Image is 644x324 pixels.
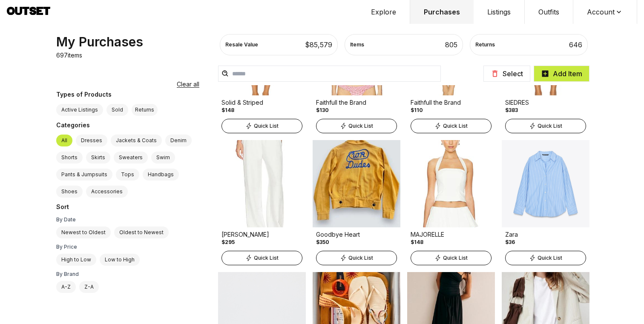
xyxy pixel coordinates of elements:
div: $383 [505,107,518,114]
div: $36 [505,239,515,246]
button: Select [483,66,530,82]
p: 697 items [56,51,82,60]
div: My Purchases [56,34,143,49]
div: Faithfull the Brand [316,98,397,107]
div: Categories [56,121,199,131]
div: 646 [569,40,582,50]
div: Solid & Striped [221,98,302,107]
img: Product Image [313,140,400,227]
label: Sold [106,104,128,116]
span: Quick List [538,123,562,129]
span: Quick List [348,123,373,129]
img: Product Image [218,140,306,227]
a: Quick List [502,249,589,265]
label: Newest to Oldest [56,227,111,238]
div: $ 85,579 [305,40,332,50]
button: Returns [132,104,158,116]
div: $148 [411,239,423,246]
div: By Date [56,216,199,223]
div: $148 [221,107,234,114]
div: By Price [56,244,199,250]
a: Quick List [407,117,495,133]
div: $130 [316,107,329,114]
label: Swim [151,152,175,163]
img: Product Image [502,140,589,227]
div: Goodbye Heart [316,230,397,239]
label: Accessories [86,186,128,198]
div: 805 [445,40,457,50]
div: Faithfull the Brand [411,98,492,107]
div: Items [350,41,364,48]
span: Quick List [538,255,562,261]
label: Oldest to Newest [114,227,169,238]
div: Types of Products [56,90,199,100]
a: Product ImageZara$36Quick List [502,140,589,265]
label: All [56,135,72,146]
label: A-Z [56,281,76,293]
label: Handbags [143,169,179,181]
label: High to Low [56,254,96,266]
div: By Brand [56,271,199,278]
label: Shoes [56,186,83,198]
span: Quick List [254,123,279,129]
a: Quick List [407,249,495,265]
div: Resale Value [225,41,258,48]
div: $295 [221,239,235,246]
span: Quick List [254,255,279,261]
div: $110 [411,107,423,114]
label: Denim [165,135,192,146]
a: Quick List [313,117,400,133]
div: Returns [475,41,495,48]
a: Quick List [313,249,400,265]
a: Product Image[PERSON_NAME]$295Quick List [218,140,306,265]
a: Product ImageMAJORELLE$148Quick List [407,140,495,265]
label: Tops [116,169,139,181]
label: Pants & Jumpsuits [56,169,112,181]
label: Dresses [76,135,107,146]
label: Low to High [100,254,140,266]
label: Skirts [86,152,110,163]
div: MAJORELLE [411,230,492,239]
img: Product Image [407,140,495,227]
label: Shorts [56,152,83,163]
label: Sweaters [114,152,148,163]
span: Quick List [348,255,373,261]
a: Quick List [502,117,589,133]
div: $350 [316,239,329,246]
div: Zara [505,230,586,239]
span: Quick List [443,123,468,129]
div: SIEDRES [505,98,586,107]
div: [PERSON_NAME] [221,230,302,239]
button: Clear all [177,80,199,89]
a: Product ImageGoodbye Heart$350Quick List [313,140,400,265]
a: Quick List [218,117,306,133]
button: Add Item [534,66,589,82]
label: Jackets & Coats [111,135,162,146]
a: Quick List [218,249,306,265]
span: Quick List [443,255,468,261]
div: Sort [56,203,199,213]
label: Active Listings [56,104,103,116]
label: Z-A [79,281,99,293]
